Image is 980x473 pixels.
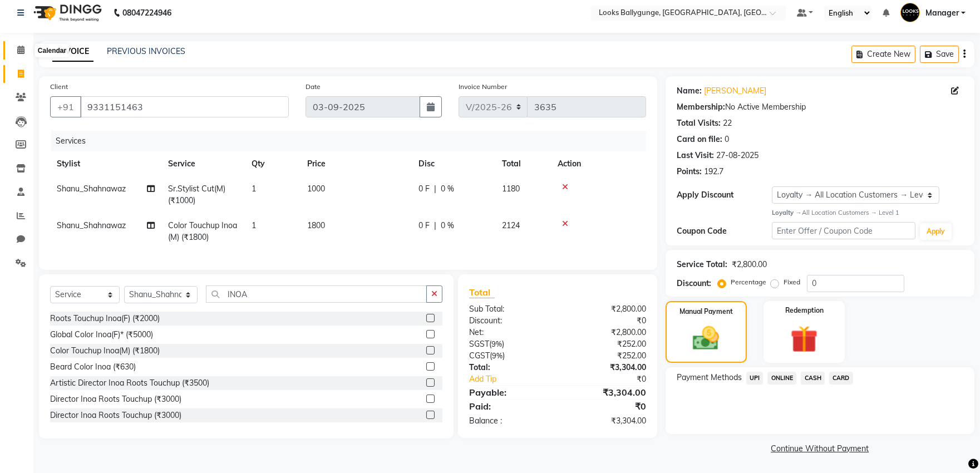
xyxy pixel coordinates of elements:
[704,85,766,97] a: [PERSON_NAME]
[245,151,301,176] th: Qty
[558,400,654,413] div: ₹0
[677,189,772,201] div: Apply Discount
[677,225,772,237] div: Coupon Code
[558,303,654,315] div: ₹2,800.00
[469,351,490,361] span: CGST
[168,220,237,242] span: Color Touchup Inoa(M) (₹1800)
[492,351,503,360] span: 9%
[459,82,507,92] label: Invoice Number
[50,377,209,389] div: Artistic Director Inoa Roots Touchup (₹3500)
[434,183,436,195] span: |
[50,361,136,373] div: Beard Color Inoa (₹630)
[725,134,729,145] div: 0
[461,327,558,338] div: Net:
[461,315,558,327] div: Discount:
[677,117,721,129] div: Total Visits:
[679,307,733,317] label: Manual Payment
[558,386,654,399] div: ₹3,304.00
[746,372,764,385] span: UPI
[50,82,68,92] label: Client
[57,220,126,230] span: Shanu_Shahnawaz
[434,220,436,231] span: |
[767,372,796,385] span: ONLINE
[772,209,801,216] strong: Loyalty →
[784,277,800,287] label: Fixed
[829,372,853,385] span: CARD
[920,46,959,63] button: Save
[684,323,727,353] img: _cash.svg
[574,373,654,385] div: ₹0
[461,415,558,427] div: Balance :
[469,339,489,349] span: SGST
[677,101,725,113] div: Membership:
[502,220,520,230] span: 2124
[306,82,321,92] label: Date
[461,303,558,315] div: Sub Total:
[558,350,654,362] div: ₹252.00
[307,220,325,230] span: 1800
[677,372,742,383] span: Payment Methods
[50,151,161,176] th: Stylist
[900,3,920,22] img: Manager
[418,183,430,195] span: 0 F
[772,208,963,218] div: All Location Customers → Level 1
[495,151,551,176] th: Total
[851,46,915,63] button: Create New
[161,151,245,176] th: Service
[782,322,826,356] img: _gift.svg
[50,410,181,421] div: Director Inoa Roots Touchup (₹3000)
[107,46,185,56] a: PREVIOUS INVOICES
[80,96,289,117] input: Search by Name/Mobile/Email/Code
[412,151,495,176] th: Disc
[801,372,825,385] span: CASH
[206,285,427,303] input: Search or Scan
[168,184,225,205] span: Sr.Stylist Cut(M) (₹1000)
[252,220,256,230] span: 1
[558,338,654,350] div: ₹252.00
[732,259,767,270] div: ₹2,800.00
[469,287,495,298] span: Total
[252,184,256,194] span: 1
[461,386,558,399] div: Payable:
[558,327,654,338] div: ₹2,800.00
[677,134,722,145] div: Card on file:
[301,151,412,176] th: Price
[35,44,69,57] div: Calendar
[441,183,454,195] span: 0 %
[677,166,702,178] div: Points:
[668,443,972,455] a: Continue Without Payment
[551,151,646,176] th: Action
[491,339,502,348] span: 9%
[558,362,654,373] div: ₹3,304.00
[558,415,654,427] div: ₹3,304.00
[418,220,430,231] span: 0 F
[50,329,153,341] div: Global Color Inoa(F)* (₹5000)
[677,259,727,270] div: Service Total:
[920,223,952,240] button: Apply
[716,150,759,161] div: 27-08-2025
[731,277,766,287] label: Percentage
[461,350,558,362] div: ( )
[51,131,654,151] div: Services
[461,338,558,350] div: ( )
[704,166,723,178] div: 192.7
[461,362,558,373] div: Total:
[677,101,963,113] div: No Active Membership
[50,96,81,117] button: +91
[461,373,574,385] a: Add Tip
[441,220,454,231] span: 0 %
[772,222,915,239] input: Enter Offer / Coupon Code
[50,313,160,324] div: Roots Touchup Inoa(F) (₹2000)
[50,393,181,405] div: Director Inoa Roots Touchup (₹3000)
[723,117,732,129] div: 22
[461,400,558,413] div: Paid:
[502,184,520,194] span: 1180
[677,150,714,161] div: Last Visit:
[558,315,654,327] div: ₹0
[50,345,160,357] div: Color Touchup Inoa(M) (₹1800)
[677,85,702,97] div: Name:
[677,278,711,289] div: Discount:
[785,306,824,316] label: Redemption
[925,7,959,19] span: Manager
[307,184,325,194] span: 1000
